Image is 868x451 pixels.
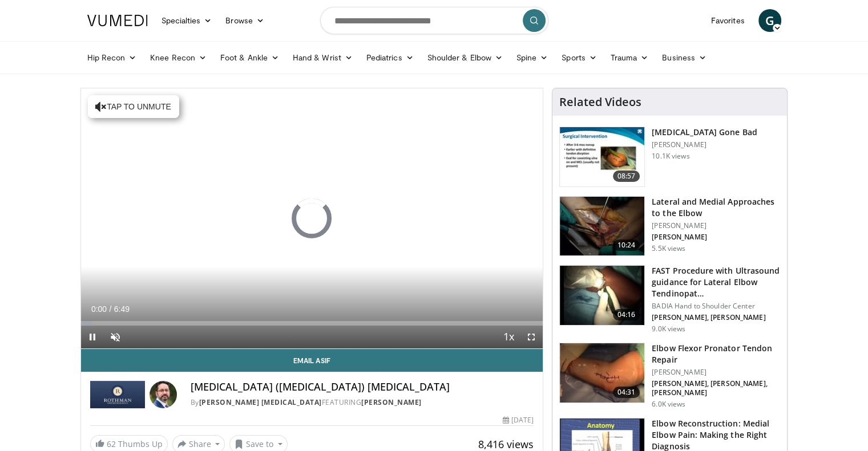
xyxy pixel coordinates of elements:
[520,326,543,348] button: Fullscreen
[114,304,130,314] span: 6:49
[652,244,685,253] p: 5.5K views
[560,197,644,256] img: 9424d663-6ae8-4169-baaa-1336231d538d.150x105_q85_crop-smart_upscale.jpg
[81,321,543,326] div: Progress Bar
[652,400,685,409] p: 6.0K views
[560,127,644,186] img: -TiYc6krEQGNAzh34xMDoxOmdtO40mAx.150x105_q85_crop-smart_upscale.jpg
[652,221,780,230] p: [PERSON_NAME]
[559,265,780,334] a: 04:16 FAST Procedure with Ultrasound guidance for Lateral Elbow Tendinopat… BADIA Hand to Shoulde...
[219,9,271,32] a: Browse
[421,46,510,69] a: Shoulder & Elbow
[80,46,144,69] a: Hip Recon
[91,304,107,314] span: 0:00
[360,46,421,69] a: Pediatrics
[652,196,780,219] h3: Lateral and Medial Approaches to the Elbow
[191,397,534,408] div: By FEATURING
[652,302,780,311] p: BADIA Hand to Shoulder Center
[107,438,116,449] span: 62
[110,304,112,314] span: /
[510,46,555,69] a: Spine
[320,7,548,34] input: Search topics, interventions
[652,127,757,138] h3: [MEDICAL_DATA] Gone Bad
[652,265,780,299] h3: FAST Procedure with Ultrasound guidance for Lateral Elbow Tendinopat…
[560,266,644,325] img: E-HI8y-Omg85H4KX4xMDoxOjBzMTt2bJ_4.150x105_q85_crop-smart_upscale.jpg
[560,343,644,403] img: 74af4079-b4cf-476d-abbe-92813b4831c1.150x105_q85_crop-smart_upscale.jpg
[143,46,213,69] a: Knee Recon
[758,9,781,32] a: G
[286,46,360,69] a: Hand & Wrist
[652,343,780,365] h3: Elbow Flexor Pronator Tendon Repair
[604,46,656,69] a: Trauma
[559,196,780,257] a: 10:24 Lateral and Medial Approaches to the Elbow [PERSON_NAME] [PERSON_NAME] 5.5K views
[199,397,322,407] a: [PERSON_NAME] [MEDICAL_DATA]
[613,170,640,182] span: 08:57
[155,9,219,32] a: Specialties
[87,15,148,26] img: VuMedi Logo
[555,46,604,69] a: Sports
[361,397,422,407] a: [PERSON_NAME]
[559,343,780,409] a: 04:31 Elbow Flexor Pronator Tendon Repair [PERSON_NAME] [PERSON_NAME], [PERSON_NAME], [PERSON_NAM...
[191,381,534,393] h4: [MEDICAL_DATA] ([MEDICAL_DATA]) [MEDICAL_DATA]
[652,313,780,322] p: [PERSON_NAME], [PERSON_NAME]
[81,349,543,372] a: Email Asif
[497,326,520,348] button: Playback Rate
[652,233,780,242] p: [PERSON_NAME]
[613,387,640,398] span: 04:31
[652,152,689,161] p: 10.1K views
[652,379,780,397] p: [PERSON_NAME], [PERSON_NAME], [PERSON_NAME]
[478,437,534,451] span: 8,416 views
[652,324,685,334] p: 9.0K views
[104,326,127,348] button: Unmute
[613,239,640,251] span: 10:24
[613,309,640,320] span: 04:16
[559,127,780,187] a: 08:57 [MEDICAL_DATA] Gone Bad [PERSON_NAME] 10.1K views
[652,140,757,149] p: [PERSON_NAME]
[213,46,286,69] a: Foot & Ankle
[150,381,177,408] img: Avatar
[81,326,104,348] button: Pause
[704,9,752,32] a: Favorites
[559,95,641,109] h4: Related Videos
[90,381,145,408] img: Rothman Hand Surgery
[652,368,780,377] p: [PERSON_NAME]
[655,46,713,69] a: Business
[503,415,534,425] div: [DATE]
[88,95,179,118] button: Tap to unmute
[81,88,543,349] video-js: Video Player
